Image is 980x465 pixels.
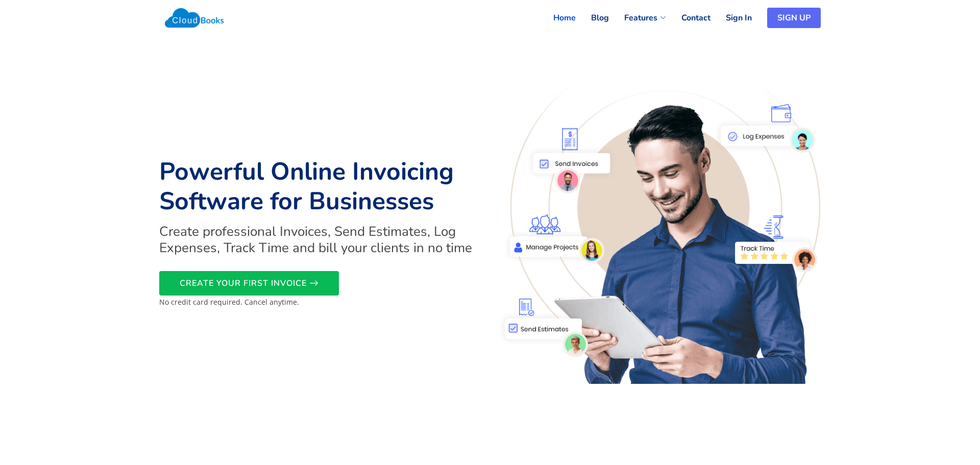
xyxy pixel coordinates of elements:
img: Cloudbooks Logo [159,3,229,33]
span: Features [624,12,657,24]
a: Contact [666,7,710,29]
a: Features [609,7,666,29]
a: Blog [576,7,609,29]
a: Home [538,7,576,29]
h2: Create professional Invoices, Send Estimates, Log Expenses, Track Time and bill your clients in n... [159,224,484,255]
small: No credit card required. Cancel anytime. [159,297,299,307]
h1: Powerful Online Invoicing Software for Businesses [159,157,484,216]
a: Sign In [710,7,752,29]
a: CREATE YOUR FIRST INVOICE [159,271,339,296]
a: SIGN UP [767,8,821,28]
